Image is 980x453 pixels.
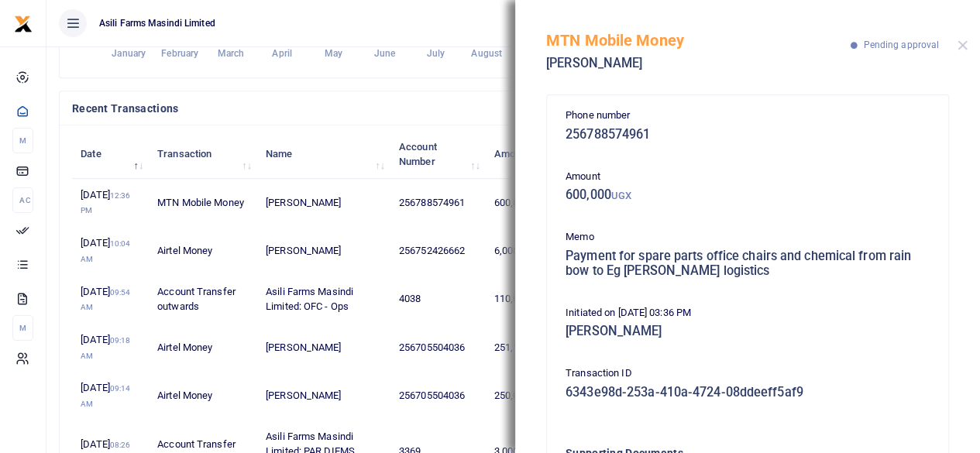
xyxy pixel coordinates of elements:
td: [PERSON_NAME] [257,227,390,275]
li: M [12,128,33,153]
p: Amount [566,169,930,185]
td: [DATE] [72,324,149,372]
td: [PERSON_NAME] [257,324,390,372]
td: 256705504036 [390,324,486,372]
td: Asili Farms Masindi Limited: OFC - Ops [257,275,390,323]
td: 256705504036 [390,372,486,420]
tspan: July [426,48,444,59]
tspan: February [161,48,198,59]
th: Date: activate to sort column descending [72,130,149,178]
p: Phone number [566,108,930,124]
td: [DATE] [72,372,149,420]
td: [PERSON_NAME] [257,179,390,227]
h5: 600,000 [566,187,930,203]
h4: Recent Transactions [72,100,586,117]
td: 251,100 [486,324,562,372]
li: Ac [12,187,33,213]
button: Close [958,40,968,50]
img: logo-small [14,15,33,33]
small: 10:04 AM [81,239,130,263]
td: 4038 [390,275,486,323]
tspan: June [373,48,395,59]
small: 09:18 AM [81,336,130,360]
a: logo-small logo-large logo-large [14,17,33,29]
h5: 256788574961 [566,127,930,142]
tspan: January [112,48,146,59]
th: Transaction: activate to sort column ascending [149,130,257,178]
td: MTN Mobile Money [149,179,257,227]
td: 6,000 [486,227,562,275]
tspan: August [471,48,502,59]
p: Transaction ID [566,365,930,382]
td: 110,000 [486,275,562,323]
td: [PERSON_NAME] [257,372,390,420]
td: [DATE] [72,275,149,323]
span: Asili Farms Masindi Limited [93,16,222,30]
td: Airtel Money [149,372,257,420]
h5: 6343e98d-253a-410a-4724-08ddeeff5af9 [566,385,930,400]
tspan: April [272,48,292,59]
th: Name: activate to sort column ascending [257,130,390,178]
h5: MTN Mobile Money [546,31,851,50]
td: Account Transfer outwards [149,275,257,323]
td: [DATE] [72,227,149,275]
h5: [PERSON_NAME] [546,56,851,71]
td: Airtel Money [149,227,257,275]
td: 600,000 [486,179,562,227]
td: 256752426662 [390,227,486,275]
li: M [12,315,33,341]
h5: [PERSON_NAME] [566,324,930,339]
td: [DATE] [72,179,149,227]
tspan: March [218,48,245,59]
th: Account Number: activate to sort column ascending [390,130,486,178]
p: Initiated on [DATE] 03:36 PM [566,305,930,321]
td: Airtel Money [149,324,257,372]
td: 256788574961 [390,179,486,227]
tspan: May [324,48,342,59]
td: 250,000 [486,372,562,420]
span: Pending approval [863,39,939,50]
h5: Payment for spare parts office chairs and chemical from rain bow to Eg [PERSON_NAME] logistics [566,249,930,279]
p: Memo [566,229,930,245]
th: Amount: activate to sort column ascending [486,130,562,178]
small: 09:14 AM [81,384,130,408]
small: UGX [611,190,631,201]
